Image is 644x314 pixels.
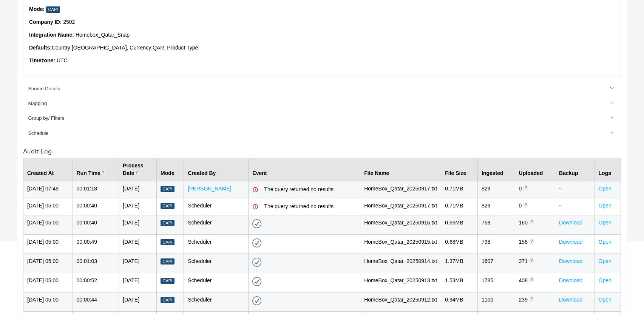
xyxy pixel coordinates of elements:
[360,181,441,198] td: HomeBox_Qatar_20250917.txt
[157,158,184,181] th: Mode
[188,186,231,192] a: [PERSON_NAME]
[515,292,555,311] td: 239
[441,215,478,234] td: 0.66 MB
[23,273,73,292] td: [DATE] 05:00
[360,292,441,311] td: HomeBox_Qatar_20250912.txt
[29,44,615,52] p: Country: [GEOGRAPHIC_DATA] , Currency: QAR , Product Type:
[29,57,55,63] strong: Timezone:
[28,100,617,107] div: Mapping
[599,239,612,245] a: Open
[23,147,621,156] div: Audit Log
[599,203,612,209] a: Open
[28,130,617,137] div: Schedule
[360,254,441,273] td: HomeBox_Qatar_20250914.txt
[360,158,441,181] th: File Name
[559,239,582,245] a: Download
[23,81,621,96] a: Source Details
[119,181,157,198] td: [DATE]
[119,273,157,292] td: [DATE]
[23,292,73,311] td: [DATE] 05:00
[73,273,119,292] td: 00:00:52
[477,181,515,198] td: 829
[73,158,119,181] th: Run Time
[23,181,73,198] td: [DATE] 07:49
[46,6,60,13] div: Capi
[441,292,478,311] td: 0.94 MB
[515,181,555,198] td: 0
[477,234,515,254] td: 798
[559,277,582,283] a: Download
[515,158,555,181] th: Uploaded
[599,220,612,226] a: Open
[73,234,119,254] td: 00:00:49
[477,273,515,292] td: 1785
[184,215,249,234] td: Scheduler
[119,292,157,311] td: [DATE]
[441,254,478,273] td: 1.37 MB
[555,158,595,181] th: Backup
[515,234,555,254] td: 158
[161,186,175,192] div: Capi
[119,215,157,234] td: [DATE]
[23,126,621,141] a: Schedule
[599,186,612,192] a: Open
[595,158,621,181] th: Logs
[161,278,175,284] div: Capi
[360,234,441,254] td: HomeBox_Qatar_20250915.txt
[161,220,175,226] div: Capi
[23,158,73,181] th: Created At
[29,19,62,25] strong: Company ID:
[28,115,617,122] div: Group by/ Filters
[23,234,73,254] td: [DATE] 05:00
[29,57,615,65] p: UTC
[599,258,612,264] a: Open
[555,198,595,215] td: -
[184,198,249,215] td: Scheduler
[441,234,478,254] td: 0.68 MB
[360,273,441,292] td: HomeBox_Qatar_20250913.txt
[29,32,74,38] strong: Integration Name:
[184,254,249,273] td: Scheduler
[441,198,478,215] td: 0.71 MB
[119,234,157,254] td: [DATE]
[23,96,621,111] a: Mapping
[515,273,555,292] td: 408
[184,158,249,181] th: Created By
[515,254,555,273] td: 371
[73,198,119,215] td: 00:00:40
[119,254,157,273] td: [DATE]
[264,203,356,210] div: The query returned no results
[23,254,73,273] td: [DATE] 05:00
[264,186,356,193] div: The query returned no results
[73,254,119,273] td: 00:01:03
[119,198,157,215] td: [DATE]
[555,181,595,198] td: -
[360,215,441,234] td: HomeBox_Qatar_20250916.txt
[477,198,515,215] td: 829
[161,239,175,246] div: Capi
[184,234,249,254] td: Scheduler
[477,215,515,234] td: 768
[161,203,175,209] div: Capi
[28,85,617,93] div: Source Details
[184,292,249,311] td: Scheduler
[23,215,73,234] td: [DATE] 05:00
[559,220,582,226] a: Download
[559,297,582,303] a: Download
[73,181,119,198] td: 00:01:18
[119,158,157,181] th: Process Date
[23,111,621,126] a: Group by/ Filters
[360,198,441,215] td: HomeBox_Qatar_20250917.txt
[441,181,478,198] td: 0.71 MB
[29,45,52,51] strong: Defaults:
[599,277,612,283] a: Open
[29,6,45,12] strong: Mode:
[23,198,73,215] td: [DATE] 05:00
[515,198,555,215] td: 0
[441,273,478,292] td: 1.53 MB
[161,297,175,303] div: Capi
[477,158,515,181] th: Ingested
[441,158,478,181] th: File Size
[599,297,612,303] a: Open
[559,258,582,264] a: Download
